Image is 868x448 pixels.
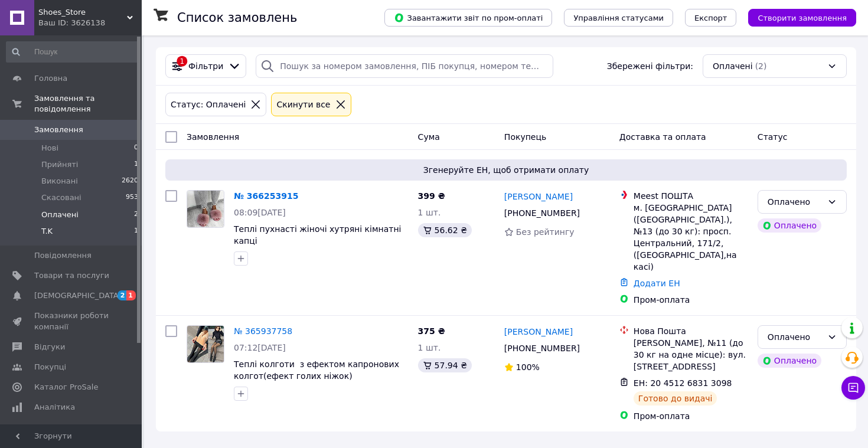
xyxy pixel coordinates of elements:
span: Управління статусами [573,14,664,22]
span: 375 ₴ [418,326,445,336]
a: Фото товару [187,325,224,363]
div: Готово до видачі [634,391,717,406]
span: Збережені фільтри: [607,60,693,72]
button: Чат з покупцем [841,376,865,400]
span: 08:09[DATE] [234,208,286,217]
span: Shoes_Store [38,7,127,18]
div: Оплачено [768,195,823,208]
span: Каталог ProSale [34,382,98,393]
a: Теплі пухнасті жіночі хутряні кімнатні капці [234,224,401,246]
span: 953 [126,192,138,203]
h1: Список замовлень [177,11,297,25]
div: Ваш ID: 3626138 [38,18,142,28]
input: Пошук за номером замовлення, ПІБ покупця, номером телефону, Email, номером накладної [256,54,553,78]
span: Повідомлення [34,250,92,261]
span: [DEMOGRAPHIC_DATA] [34,290,122,301]
a: Додати ЕН [634,279,680,288]
button: Завантажити звіт по пром-оплаті [384,9,552,27]
span: Відгуки [34,342,65,352]
span: Доставка та оплата [619,132,706,142]
span: (2) [755,61,767,71]
span: Без рейтингу [516,227,575,237]
div: 56.62 ₴ [418,223,472,237]
a: [PERSON_NAME] [504,326,573,338]
span: Замовлення та повідомлення [34,93,142,115]
span: Прийняті [41,159,78,170]
div: 57.94 ₴ [418,358,472,372]
div: [PHONE_NUMBER] [502,205,582,221]
div: Оплачено [758,218,821,233]
span: Експорт [694,14,727,22]
div: Meest ПОШТА [634,190,748,202]
span: Створити замовлення [758,14,847,22]
span: Показники роботи компанії [34,310,109,332]
span: 399 ₴ [418,191,445,201]
span: 100% [516,362,540,372]
div: Оплачено [758,354,821,368]
div: Cкинути все [274,98,332,111]
span: 2 [118,290,127,300]
span: ЕН: 20 4512 6831 3098 [634,378,732,388]
span: 0 [134,143,138,153]
a: Створити замовлення [736,12,856,22]
span: 2620 [122,176,138,187]
a: Фото товару [187,190,224,228]
a: Теплі колготи з ефектом капронових колгот(ефект голих ніжок) [234,359,399,381]
span: Cума [418,132,440,142]
div: Статус: Оплачені [168,98,248,111]
button: Управління статусами [564,9,673,27]
div: Оплачено [768,331,823,344]
span: Фільтри [188,60,223,72]
span: Покупці [34,362,66,372]
img: Фото товару [187,191,224,227]
div: Нова Пошта [634,325,748,337]
span: Скасовані [41,192,81,203]
span: 2 [134,210,138,220]
div: [PHONE_NUMBER] [502,340,582,357]
span: Нові [41,143,58,153]
span: Аналітика [34,402,75,413]
img: Фото товару [187,326,224,362]
a: [PERSON_NAME] [504,191,573,202]
span: T.K [41,226,53,237]
span: Товари та послуги [34,270,109,281]
div: Пром-оплата [634,294,748,306]
span: 1 шт. [418,208,441,217]
input: Пошук [6,41,139,63]
span: Завантажити звіт по пром-оплаті [394,12,543,23]
a: № 365937758 [234,326,292,336]
span: Згенеруйте ЕН, щоб отримати оплату [170,164,842,176]
span: Покупець [504,132,546,142]
span: Оплачені [41,210,79,220]
a: № 366253915 [234,191,298,201]
button: Створити замовлення [748,9,856,27]
div: [PERSON_NAME], №11 (до 30 кг на одне місце): вул. [STREET_ADDRESS] [634,337,748,372]
span: 1 шт. [418,343,441,352]
span: Замовлення [187,132,239,142]
span: Оплачені [713,60,753,72]
button: Експорт [685,9,737,27]
span: 1 [134,226,138,237]
span: 1 [126,290,136,300]
div: Пром-оплата [634,410,748,422]
span: Статус [758,132,788,142]
span: Управління сайтом [34,423,109,444]
div: м. [GEOGRAPHIC_DATA] ([GEOGRAPHIC_DATA].), №13 (до 30 кг): просп. Центральний, 171/2, ([GEOGRAPHI... [634,202,748,273]
span: 1 [134,159,138,170]
span: Головна [34,73,67,84]
span: 07:12[DATE] [234,343,286,352]
span: Замовлення [34,125,83,135]
span: Виконані [41,176,78,187]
